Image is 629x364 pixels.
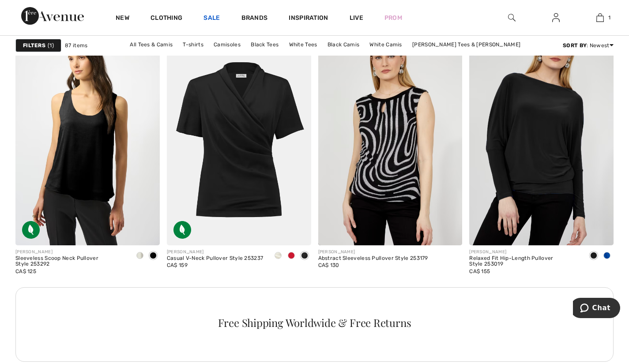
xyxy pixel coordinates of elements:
[209,39,245,50] a: Camisoles
[318,262,339,268] span: CA$ 130
[271,249,285,263] div: Winter White
[125,39,177,50] a: All Tees & Camis
[167,262,188,268] span: CA$ 159
[28,317,601,328] div: Free Shipping Worldwide & Free Returns
[600,249,614,263] div: Royal
[384,13,402,23] a: Prom
[147,249,160,263] div: Black
[608,14,610,22] span: 1
[23,41,45,49] strong: Filters
[246,39,283,50] a: Black Tees
[318,29,463,245] img: Abstract Sleeveless Pullover Style 253179. Black/Grey
[469,29,614,245] img: Relaxed Fit Hip-Length Pullover Style 253019. Black
[469,255,580,268] div: Relaxed Fit Hip-Length Pullover Style 253019
[116,14,129,23] a: New
[573,298,620,320] iframe: Opens a widget where you can chat to one of our agents
[469,268,490,274] span: CA$ 155
[563,41,614,49] div: : Newest
[167,255,264,262] div: Casual V-Neck Pullover Style 253237
[318,255,428,262] div: Abstract Sleeveless Pullover Style 253179
[285,39,322,50] a: White Tees
[563,42,587,49] strong: Sort By
[298,249,311,263] div: Black
[48,41,54,49] span: 1
[241,14,268,23] a: Brands
[173,221,191,239] img: Sustainable Fabric
[318,249,428,255] div: [PERSON_NAME]
[15,29,160,245] img: Sleeveless Scoop Neck Pullover Style 253292. Black
[21,7,84,25] img: 1ère Avenue
[545,12,567,23] a: Sign In
[167,29,311,245] img: Casual V-Neck Pullover Style 253237. Black
[596,12,604,23] img: My Bag
[508,12,516,23] img: search the website
[578,12,621,23] a: 1
[285,249,298,263] div: Merlot
[65,41,87,49] span: 87 items
[15,268,36,274] span: CA$ 125
[167,249,264,255] div: [PERSON_NAME]
[151,14,182,23] a: Clothing
[178,39,207,50] a: T-shirts
[15,255,126,268] div: Sleeveless Scoop Neck Pullover Style 253292
[587,249,600,263] div: Black
[365,39,406,50] a: White Camis
[350,13,363,23] a: Live
[22,221,40,239] img: Sustainable Fabric
[15,249,126,255] div: [PERSON_NAME]
[133,249,147,263] div: Winter White
[408,39,525,50] a: [PERSON_NAME] Tees & [PERSON_NAME]
[267,50,384,62] a: [PERSON_NAME] Tees & [PERSON_NAME]
[323,39,364,50] a: Black Camis
[552,12,560,23] img: My Info
[469,249,580,255] div: [PERSON_NAME]
[203,14,220,23] a: Sale
[289,14,328,23] span: Inspiration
